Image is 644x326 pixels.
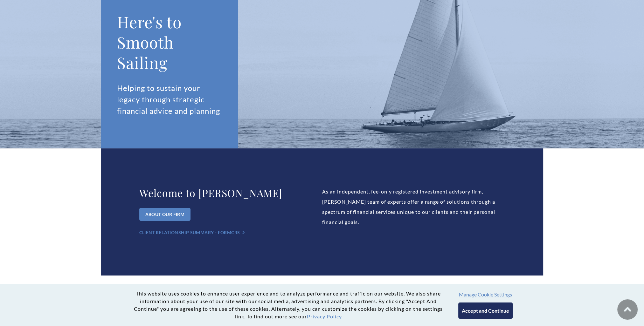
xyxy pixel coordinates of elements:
[458,302,513,319] button: Accept and Continue
[322,187,505,237] div: As an independent, fee-only registered investment advisory firm, [PERSON_NAME] team of experts of...
[139,230,245,235] a: Client Relationship Summary - FormCRS">
[307,313,342,319] a: Privacy Policy
[139,208,191,221] div: About Our Firm
[131,290,446,320] p: This website uses cookies to enhance user experience and to analyze performance and traffic on ou...
[139,187,322,199] h2: Welcome to [PERSON_NAME]
[231,230,245,235] span: CRS
[139,208,322,221] a: About Our Firm
[459,291,512,297] button: Manage Cookie Settings
[117,12,222,73] h1: Here's to Smooth Sailing
[117,82,222,117] p: Helping to sustain your legacy through strategic financial advice and planning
